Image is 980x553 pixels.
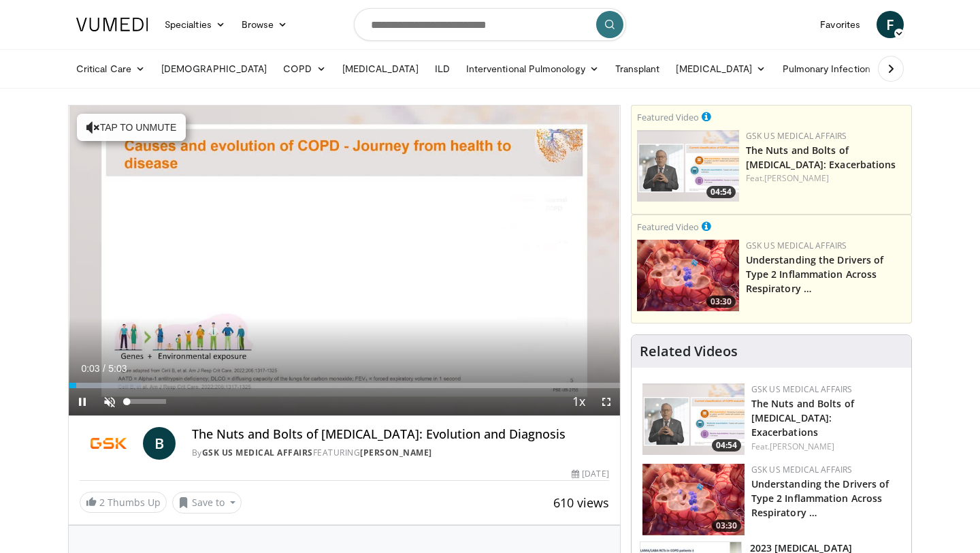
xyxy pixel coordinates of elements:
a: [PERSON_NAME] [770,441,834,452]
span: / [103,363,105,374]
span: 04:54 [712,439,741,452]
img: VuMedi Logo [76,18,148,31]
a: Interventional Pulmonology [458,55,607,82]
img: 115e3ffd-dfda-40a8-9c6e-2699a402c261.png.150x105_q85_crop-smart_upscale.png [642,383,745,455]
a: The Nuts and Bolts of [MEDICAL_DATA]: Exacerbations [751,397,854,439]
a: [PERSON_NAME] [360,447,432,458]
button: Tap to unmute [77,114,186,141]
div: [DATE] [572,468,608,480]
a: Understanding the Drivers of Type 2 Inflammation Across Respiratory … [746,253,884,295]
a: Understanding the Drivers of Type 2 Inflammation Across Respiratory … [751,477,889,519]
a: [DEMOGRAPHIC_DATA] [153,55,275,82]
img: c2a2685b-ef94-4fc2-90e1-739654430920.png.150x105_q85_crop-smart_upscale.png [642,464,745,535]
button: Playback Rate [566,388,593,415]
small: Featured Video [637,111,699,123]
button: Unmute [96,388,123,415]
a: GSK US Medical Affairs [746,130,847,142]
button: Pause [69,388,96,415]
a: GSK US Medical Affairs [746,240,847,251]
a: GSK US Medical Affairs [751,383,853,395]
a: Specialties [157,11,233,38]
span: 03:30 [706,296,736,308]
button: Save to [172,492,242,513]
a: B [143,427,176,460]
h4: The Nuts and Bolts of [MEDICAL_DATA]: Evolution and Diagnosis [192,427,609,442]
a: 2 Thumbs Up [80,492,167,513]
input: Search topics, interventions [354,8,626,41]
div: Progress Bar [69,383,620,388]
a: GSK US Medical Affairs [751,464,853,475]
span: 2 [99,496,105,509]
a: 03:30 [637,240,739,311]
a: [MEDICAL_DATA] [334,55,427,82]
span: 0:03 [81,363,99,374]
a: The Nuts and Bolts of [MEDICAL_DATA]: Exacerbations [746,144,896,171]
a: Pulmonary Infection [774,55,892,82]
span: 04:54 [706,186,736,198]
a: [PERSON_NAME] [764,172,829,184]
a: Critical Care [68,55,153,82]
div: Feat. [751,441,900,453]
button: Fullscreen [593,388,620,415]
a: [MEDICAL_DATA] [668,55,774,82]
a: GSK US Medical Affairs [202,447,313,458]
a: Browse [233,11,296,38]
a: 03:30 [642,464,745,535]
span: 5:03 [108,363,127,374]
a: COPD [275,55,333,82]
img: GSK US Medical Affairs [80,427,137,460]
img: 115e3ffd-dfda-40a8-9c6e-2699a402c261.png.150x105_q85_crop-smart_upscale.png [637,130,739,202]
a: F [877,11,904,38]
div: By FEATURING [192,447,609,459]
div: Volume Level [127,399,165,404]
video-js: Video Player [69,106,620,416]
a: 04:54 [637,130,739,202]
span: 610 views [553,494,609,511]
span: 03:30 [712,520,741,532]
a: Favorites [812,11,868,38]
a: ILD [427,55,458,82]
a: 04:54 [642,383,745,455]
small: Featured Video [637,221,699,233]
img: c2a2685b-ef94-4fc2-90e1-739654430920.png.150x105_q85_crop-smart_upscale.png [637,240,739,311]
h4: Related Videos [640,343,738,360]
a: Transplant [607,55,668,82]
div: Feat. [746,172,906,185]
